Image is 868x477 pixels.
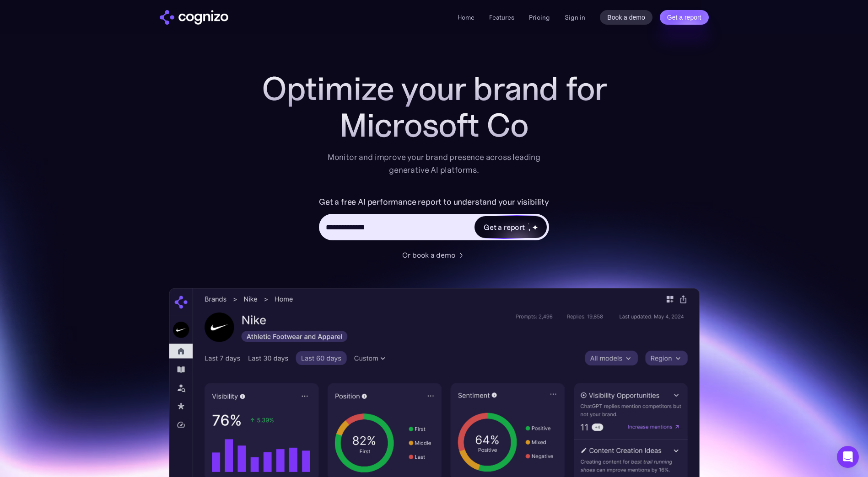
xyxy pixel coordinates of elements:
div: Get a report [484,222,525,233]
a: Book a demo [600,10,652,25]
div: Microsoft Co [251,107,617,143]
a: Get a reportstarstarstar [474,215,548,239]
a: Or book a demo [402,249,466,260]
img: star [528,223,529,224]
img: star [528,228,531,232]
h1: Optimize your brand for [251,70,617,107]
img: cognizo logo [160,10,228,25]
label: Get a free AI performance report to understand your visibility [319,195,549,209]
img: star [532,224,538,230]
a: Get a report [660,10,709,25]
a: Sign in [565,12,585,23]
div: Open Intercom Messenger [837,446,859,468]
a: Home [458,13,474,21]
form: Hero URL Input Form [319,195,549,245]
a: Pricing [529,13,550,21]
a: Features [489,13,514,21]
a: home [160,10,228,25]
div: Or book a demo [402,249,455,260]
div: Monitor and improve your brand presence across leading generative AI platforms. [322,151,547,176]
